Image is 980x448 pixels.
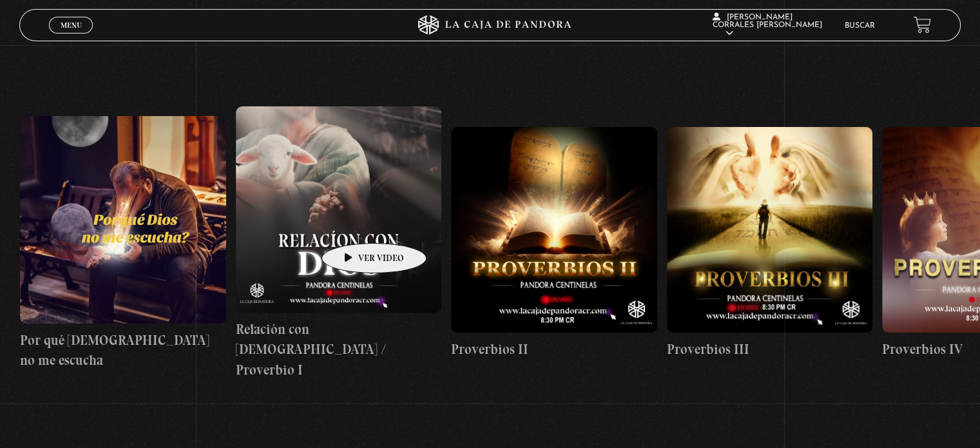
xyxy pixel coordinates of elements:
[667,339,872,360] h4: Proverbios III
[19,12,42,35] button: Previous
[56,32,86,41] span: Cerrar
[61,21,82,29] span: Menu
[20,44,226,442] a: Por qué [DEMOGRAPHIC_DATA] no me escucha
[914,16,931,34] a: View your shopping cart
[451,339,657,360] h4: Proverbios II
[236,319,441,380] h4: Relación con [DEMOGRAPHIC_DATA] / Proverbio I
[713,14,822,37] span: [PERSON_NAME] Corrales [PERSON_NAME]
[451,44,657,442] a: Proverbios II
[236,44,441,442] a: Relación con [DEMOGRAPHIC_DATA] / Proverbio I
[20,330,226,371] h4: Por qué [DEMOGRAPHIC_DATA] no me escucha
[667,44,872,442] a: Proverbios III
[845,22,875,30] a: Buscar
